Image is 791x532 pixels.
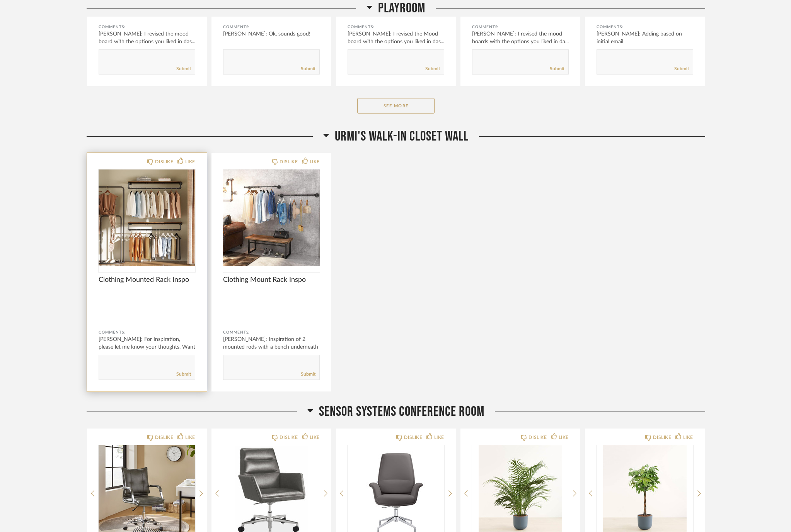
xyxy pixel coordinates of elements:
div: LIKE [683,434,693,441]
div: DISLIKE [155,158,173,166]
div: [PERSON_NAME]: For Inspiration, please let me know your thoughts. Want to e... [99,335,195,359]
a: Submit [550,66,564,72]
div: 0 [223,169,320,266]
div: DISLIKE [280,434,298,441]
div: [PERSON_NAME]: Ok, sounds good! [223,30,320,38]
a: Submit [425,66,440,72]
div: DISLIKE [528,434,547,441]
div: Comments: [223,23,320,31]
div: LIKE [310,158,320,166]
img: undefined [99,169,195,266]
a: Submit [301,371,315,378]
a: Submit [176,371,191,378]
a: Submit [176,66,191,72]
div: Comments: [597,23,693,31]
div: Comments: [472,23,569,31]
div: [PERSON_NAME]: Inspiration of 2 mounted rods with a bench underneath [223,335,320,351]
div: LIKE [185,158,195,166]
div: [PERSON_NAME]: Adding based on initial email [597,30,693,46]
div: DISLIKE [155,434,173,441]
div: Comments: [99,329,195,336]
span: Clothing Mount Rack Inspo [223,276,320,284]
div: DISLIKE [653,434,671,441]
div: [PERSON_NAME]: I revised the Mood board with the options you liked in das... [348,30,444,46]
div: LIKE [559,434,569,441]
div: Comments: [348,23,444,31]
div: LIKE [434,434,444,441]
div: LIKE [185,434,195,441]
div: LIKE [310,434,320,441]
div: Comments: [99,23,195,31]
img: undefined [223,169,320,266]
span: Clothing Mounted Rack Inspo [99,276,195,284]
div: 0 [99,169,195,266]
button: See More [357,98,435,114]
a: Submit [674,66,689,72]
a: Submit [301,66,315,72]
div: [PERSON_NAME]: I revised the mood board with the options you liked in das... [99,30,195,46]
div: [PERSON_NAME]: I revised the mood boards with the options you liked in da... [472,30,569,46]
span: Sensor Systems Conference Room [319,403,484,420]
div: DISLIKE [280,158,298,166]
div: DISLIKE [404,434,422,441]
div: Comments: [223,329,320,336]
span: Urmi's Walk-In Closet Wall [335,128,469,145]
